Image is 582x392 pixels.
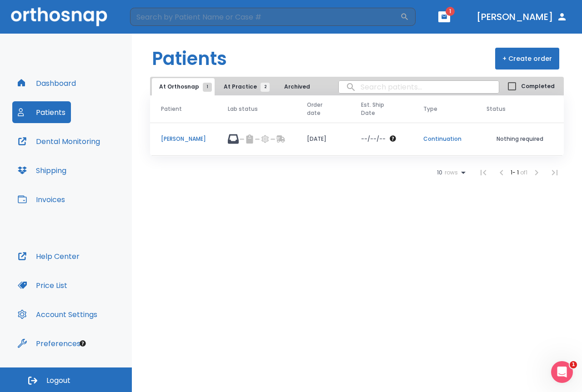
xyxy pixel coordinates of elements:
button: [PERSON_NAME] [473,9,571,25]
iframe: Intercom live chat [551,361,573,383]
span: Lab status [228,105,258,113]
span: 1 [203,83,212,92]
span: At Orthosnap [159,83,207,91]
button: Invoices [12,189,70,210]
p: [PERSON_NAME] [161,135,206,143]
td: [DATE] [296,123,350,156]
p: Nothing required [487,135,553,143]
span: rows [442,169,458,176]
img: Orthosnap [11,7,107,26]
button: Preferences [12,332,86,354]
button: Price List [12,274,73,296]
div: tabs [152,78,313,95]
p: Continuation [423,135,465,143]
button: Dental Monitoring [12,130,105,152]
span: 2 [261,83,270,92]
span: Patient [161,105,182,113]
p: --/--/-- [361,135,386,143]
button: + Create order [495,48,559,69]
span: Status [487,105,506,113]
button: Shipping [12,159,72,181]
span: of 1 [520,169,527,176]
button: Account Settings [12,303,103,325]
span: Logout [46,376,70,386]
span: Order date [307,101,333,117]
span: 1 [570,361,577,368]
button: Dashboard [12,72,81,94]
button: Help Center [12,245,85,267]
h1: Patients [152,45,227,72]
span: At Practice [224,83,265,91]
input: search [339,78,499,96]
span: 1 - 1 [511,169,520,176]
div: Tooltip anchor [79,339,87,347]
span: Type [423,105,437,113]
span: 1 [446,7,455,16]
button: Patients [12,101,71,123]
span: Est. Ship Date [361,101,395,117]
span: Completed [521,82,555,90]
input: Search by Patient Name or Case # [130,8,400,26]
span: 10 [437,169,442,176]
div: The date will be available after approving treatment plan [361,135,401,143]
button: Archived [274,78,320,95]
